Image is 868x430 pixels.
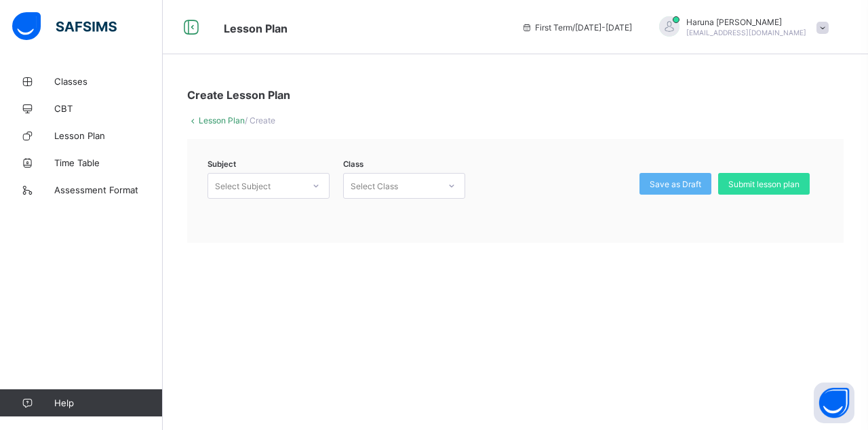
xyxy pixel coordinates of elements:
div: Select Class [351,173,398,199]
span: Assessment Format [54,184,163,195]
span: Classes [54,76,163,87]
button: Open asap [814,383,854,423]
span: / Create [245,115,275,125]
span: [EMAIL_ADDRESS][DOMAIN_NAME] [686,28,806,37]
span: Submit lesson plan [728,179,800,189]
span: Create Lesson Plan [187,88,290,102]
span: session/term information [521,22,632,33]
img: safsims [12,12,117,41]
span: Lesson Plan [224,22,288,35]
span: Haruna [PERSON_NAME] [686,17,806,27]
span: Lesson Plan [54,130,163,141]
a: Lesson Plan [199,115,245,125]
span: CBT [54,103,163,114]
span: Time Table [54,157,163,168]
span: Help [54,397,162,408]
div: Haruna Ibrahim [646,16,835,39]
span: Class [343,159,363,169]
span: Save as Draft [650,179,701,189]
div: Select Subject [215,173,271,199]
span: Subject [208,159,236,169]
